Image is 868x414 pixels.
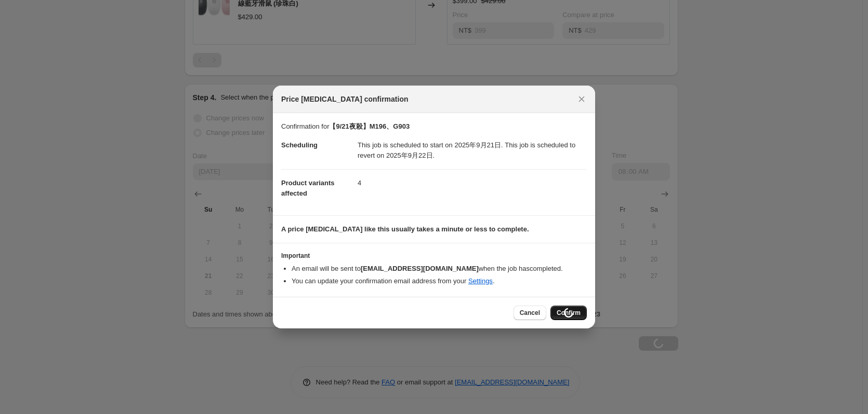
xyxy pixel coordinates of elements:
[358,169,587,197] dd: 4
[361,265,479,272] b: [EMAIL_ADDRESS][DOMAIN_NAME]
[281,179,335,197] span: Product variants affected
[292,276,587,286] li: You can update your confirmation email address from your .
[329,122,410,130] b: 【9/21夜殺】M196、G903
[281,225,529,233] b: A price [MEDICAL_DATA] like this usually takes a minute or less to complete.
[574,92,589,106] button: Close
[358,132,587,169] dd: This job is scheduled to start on 2025年9月21日. This job is scheduled to revert on 2025年9月22日.
[468,277,493,285] a: Settings
[514,306,546,320] button: Cancel
[292,264,587,274] li: An email will be sent to when the job has completed .
[520,309,540,317] span: Cancel
[281,121,587,132] p: Confirmation for
[281,94,409,104] span: Price [MEDICAL_DATA] confirmation
[281,141,318,149] span: Scheduling
[281,252,587,260] h3: Important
